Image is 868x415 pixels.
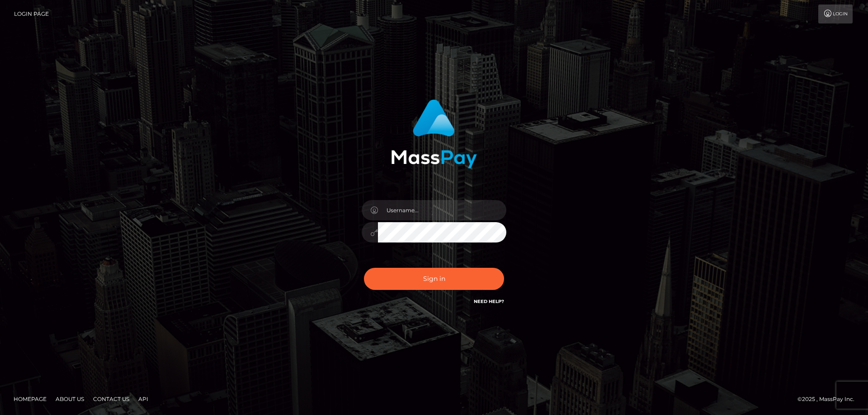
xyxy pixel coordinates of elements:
a: Contact Us [90,392,133,406]
a: Login Page [14,5,49,23]
a: API [135,392,152,406]
a: Need Help? [474,298,504,304]
button: Sign in [364,268,504,290]
a: About Us [52,392,88,406]
img: MassPay Login [391,99,477,168]
a: Login [818,5,853,23]
input: Username... [378,200,506,220]
div: © 2025 , MassPay Inc. [797,394,861,404]
a: Homepage [10,392,50,406]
